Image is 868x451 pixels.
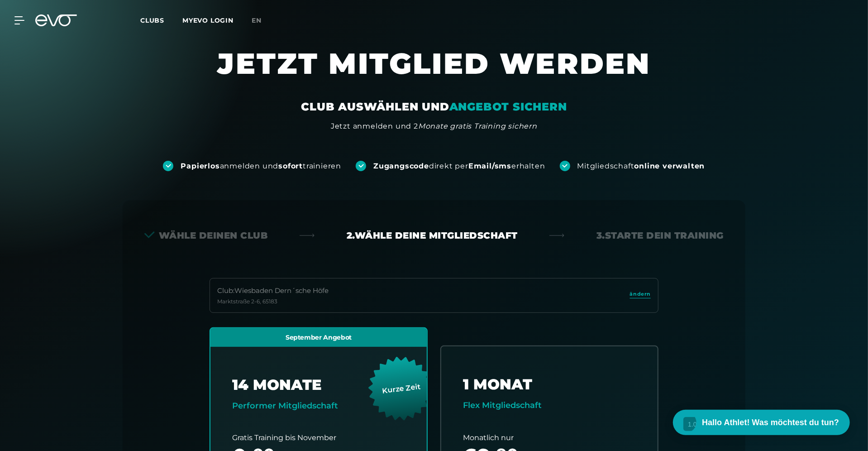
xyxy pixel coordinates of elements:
div: Marktstraße 2-6 , 65183 [217,298,329,305]
strong: online verwalten [634,162,705,170]
span: Hallo Athlet! Was möchtest du tun? [702,417,839,429]
div: Wähle deinen Club [144,229,268,242]
div: 3. Starte dein Training [596,229,724,242]
em: Monate gratis Training sichern [418,122,537,130]
h1: JETZT MITGLIED WERDEN [162,45,706,100]
div: CLUB AUSWÄHLEN UND [301,100,567,114]
strong: Email/sms [468,162,511,170]
span: en [252,16,262,24]
strong: Papierlos [181,162,219,170]
div: direkt per erhalten [373,161,545,171]
button: Hallo Athlet! Was möchtest du tun? [673,410,850,435]
strong: sofort [278,162,303,170]
div: Club : Wiesbaden Dern´sche Höfe [217,286,329,296]
div: 2. Wähle deine Mitgliedschaft [347,229,518,242]
div: Mitgliedschaft [577,161,705,171]
em: ANGEBOT SICHERN [449,100,567,113]
span: ändern [630,290,651,298]
div: Jetzt anmelden und 2 [331,121,537,132]
a: MYEVO LOGIN [182,16,234,24]
a: en [252,15,272,26]
strong: Zugangscode [373,162,429,170]
div: anmelden und trainieren [181,161,341,171]
a: ändern [630,290,651,301]
span: Clubs [140,16,164,24]
a: Clubs [140,16,182,24]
